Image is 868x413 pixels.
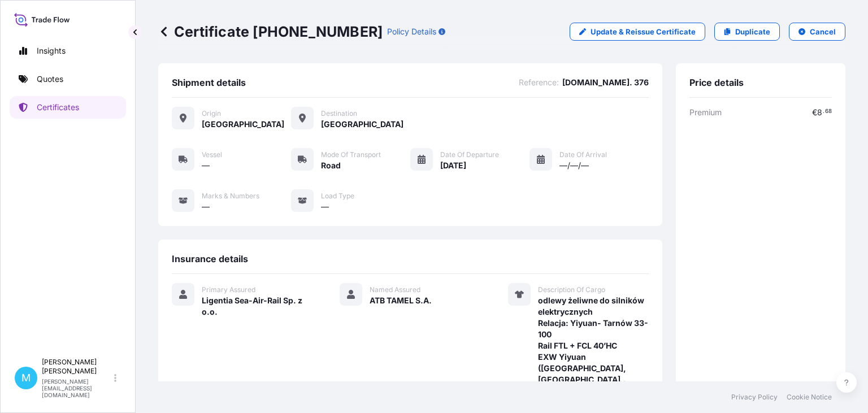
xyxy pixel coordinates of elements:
[810,26,836,37] p: Cancel
[789,23,845,41] button: Cancel
[321,192,354,201] span: Load Type
[321,119,403,130] span: [GEOGRAPHIC_DATA]
[440,150,499,159] span: Date of Departure
[440,160,466,171] span: [DATE]
[158,23,383,41] p: Certificate [PHONE_NUMBER]
[202,109,221,118] span: Origin
[10,40,126,62] a: Insights
[202,201,210,212] span: —
[42,358,112,376] p: [PERSON_NAME] [PERSON_NAME]
[787,393,832,402] a: Cookie Notice
[714,23,780,41] a: Duplicate
[825,110,832,114] span: 68
[519,77,559,88] span: Reference :
[202,150,222,159] span: Vessel
[812,108,817,116] span: €
[202,285,255,294] span: Primary Assured
[321,109,357,118] span: Destination
[689,107,722,118] span: Premium
[559,150,607,159] span: Date of Arrival
[202,119,284,130] span: [GEOGRAPHIC_DATA]
[10,68,126,90] a: Quotes
[172,77,246,88] span: Shipment details
[10,96,126,119] a: Certificates
[570,23,705,41] a: Update & Reissue Certificate
[538,285,605,294] span: Description Of Cargo
[321,150,381,159] span: Mode of Transport
[817,108,822,116] span: 8
[735,26,770,37] p: Duplicate
[689,77,744,88] span: Price details
[559,160,589,171] span: —/—/—
[562,77,649,88] span: [DOMAIN_NAME]. 376
[591,26,696,37] p: Update & Reissue Certificate
[370,295,432,306] span: ATB TAMEL S.A.
[202,160,210,171] span: —
[731,393,778,402] a: Privacy Policy
[370,285,420,294] span: Named Assured
[387,26,436,37] p: Policy Details
[172,253,248,264] span: Insurance details
[202,192,259,201] span: Marks & Numbers
[321,201,329,212] span: —
[37,45,66,56] p: Insights
[37,73,63,85] p: Quotes
[42,378,112,398] p: [PERSON_NAME][EMAIL_ADDRESS][DOMAIN_NAME]
[202,295,313,318] span: Ligentia Sea-Air-Rail Sp. z o.o.
[37,102,79,113] p: Certificates
[21,372,31,384] span: M
[823,110,824,114] span: .
[321,160,341,171] span: Road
